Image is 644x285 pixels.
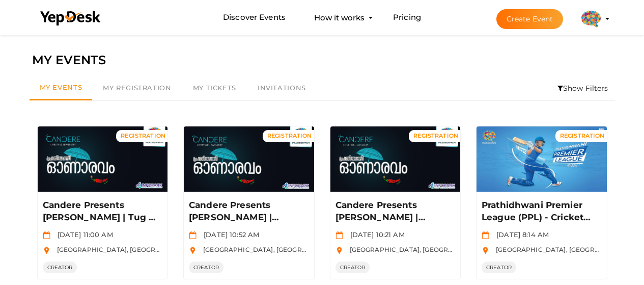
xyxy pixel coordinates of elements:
[482,199,599,224] p: Prathidhwani Premier League (PPL) - Cricket Tournament
[335,247,343,254] img: location.svg
[43,231,50,239] img: calendar.svg
[189,199,306,224] p: Candere Presents [PERSON_NAME] | Cinematic Dance | Registration
[43,262,77,273] span: CREATOR
[491,230,549,239] span: [DATE] 8:14 AM
[199,230,259,239] span: [DATE] 10:52 AM
[189,247,197,254] img: location.svg
[247,76,317,100] a: Invitations
[189,262,223,273] span: CREATOR
[311,8,368,27] button: How it works
[551,76,615,100] li: Show Filters
[43,199,160,224] p: Candere Presents [PERSON_NAME] | Tug of War | Registration
[581,9,601,29] img: SU7GG7NJ_small.jpeg
[189,231,197,239] img: calendar.svg
[32,50,612,70] div: MY EVENTS
[345,230,405,239] span: [DATE] 10:21 AM
[258,84,306,92] span: Invitations
[43,247,50,254] img: location.svg
[496,9,564,29] button: Create Event
[182,76,247,100] a: My Tickets
[335,199,453,224] p: Candere Presents [PERSON_NAME] | Payasam Fest | Registration
[52,246,419,253] span: [GEOGRAPHIC_DATA], [GEOGRAPHIC_DATA], [GEOGRAPHIC_DATA], [GEOGRAPHIC_DATA], [GEOGRAPHIC_DATA]
[482,262,516,273] span: CREATOR
[335,262,370,273] span: CREATOR
[103,84,171,92] span: My Registration
[40,83,82,91] span: My Events
[193,84,236,92] span: My Tickets
[393,8,421,27] a: Pricing
[52,230,113,239] span: [DATE] 11:00 AM
[198,246,566,253] span: [GEOGRAPHIC_DATA], [GEOGRAPHIC_DATA], [GEOGRAPHIC_DATA], [GEOGRAPHIC_DATA], [GEOGRAPHIC_DATA]
[30,76,93,100] a: My Events
[223,8,286,27] a: Discover Events
[482,247,489,254] img: location.svg
[335,231,343,239] img: calendar.svg
[482,231,489,239] img: calendar.svg
[92,76,182,100] a: My Registration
